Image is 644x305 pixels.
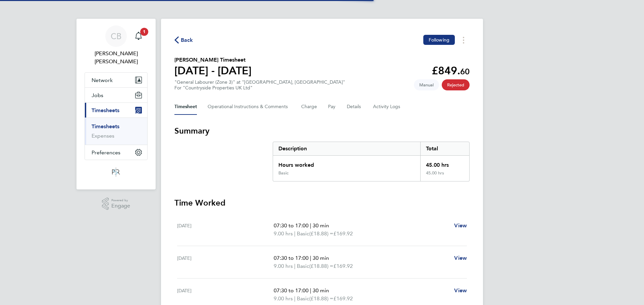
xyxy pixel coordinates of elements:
[85,50,148,66] span: Connor Bedwell
[274,255,309,261] span: 07:30 to 17:00
[297,295,309,303] span: Basic
[310,287,311,294] span: |
[297,230,309,238] span: Basic
[174,79,345,91] div: "General Labourer (Zone 3)" at "[GEOGRAPHIC_DATA], [GEOGRAPHIC_DATA]"
[92,123,119,130] a: Timesheets
[177,254,274,270] div: [DATE]
[208,99,290,115] button: Operational Instructions & Comments
[174,56,252,64] h2: [PERSON_NAME] Timesheet
[92,77,113,83] span: Network
[328,99,336,115] button: Pay
[85,73,147,87] button: Network
[432,64,470,77] app-decimal: £849.
[111,32,121,41] span: CB
[420,170,469,181] div: 45.00 hrs
[92,133,114,139] a: Expenses
[92,107,119,113] span: Timesheets
[301,99,317,115] button: Charge
[333,295,353,302] span: £169.92
[294,230,296,237] span: |
[110,167,122,177] img: psrsolutions-logo-retina.png
[454,287,467,294] span: View
[313,287,329,294] span: 30 min
[174,198,470,208] h3: Time Worked
[423,35,455,45] button: Following
[85,103,147,118] button: Timesheets
[102,198,130,210] a: Powered byEngage
[111,198,130,203] span: Powered by
[458,35,470,45] button: Timesheets Menu
[140,28,148,36] span: 1
[85,145,147,160] button: Preferences
[333,263,353,269] span: £169.92
[420,142,469,155] div: Total
[373,99,401,115] button: Activity Logs
[454,222,467,229] span: View
[111,203,130,209] span: Engage
[429,37,449,43] span: Following
[273,142,470,181] div: Summary
[310,222,311,229] span: |
[333,230,353,237] span: £169.92
[294,295,296,302] span: |
[309,230,333,237] span: (£18.88) =
[297,262,309,270] span: Basic
[454,255,467,261] span: View
[174,64,252,77] h1: [DATE] - [DATE]
[85,167,148,177] a: Go to home page
[85,88,147,102] button: Jobs
[309,295,333,302] span: (£18.88) =
[85,25,148,66] a: CB[PERSON_NAME] [PERSON_NAME]
[294,263,296,269] span: |
[310,255,311,261] span: |
[174,85,345,91] div: For "Countryside Properties UK Ltd"
[273,156,420,170] div: Hours worked
[92,149,120,156] span: Preferences
[454,254,467,262] a: View
[313,222,329,229] span: 30 min
[460,67,470,76] span: 60
[92,92,103,98] span: Jobs
[313,255,329,261] span: 30 min
[174,99,197,115] button: Timesheet
[274,263,293,269] span: 9.00 hrs
[442,79,470,90] span: This timesheet has been rejected.
[274,287,309,294] span: 07:30 to 17:00
[347,99,362,115] button: Details
[181,36,193,44] span: Back
[132,25,145,47] a: 1
[85,118,147,145] div: Timesheets
[414,79,439,90] span: This timesheet was manually created.
[309,263,333,269] span: (£18.88) =
[274,222,309,229] span: 07:30 to 17:00
[278,170,288,176] div: Basic
[274,295,293,302] span: 9.00 hrs
[454,287,467,295] a: View
[174,36,193,44] button: Back
[273,142,420,155] div: Description
[177,287,274,303] div: [DATE]
[454,222,467,230] a: View
[76,19,156,189] nav: Main navigation
[174,126,470,136] h3: Summary
[274,230,293,237] span: 9.00 hrs
[177,222,274,238] div: [DATE]
[420,156,469,170] div: 45.00 hrs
